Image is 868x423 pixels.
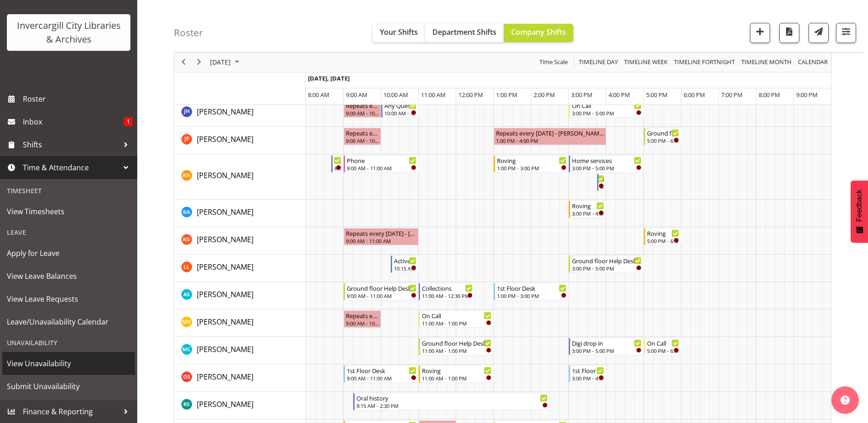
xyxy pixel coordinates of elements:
[572,338,642,347] div: Digi drop in
[419,283,475,300] div: Mandy Stenton"s event - Collections Begin From Tuesday, October 7, 2025 at 11:00:00 AM GMT+13:00 ...
[308,74,350,82] span: [DATE], [DATE]
[346,101,379,110] div: Repeats every [DATE] - [PERSON_NAME]
[353,393,550,410] div: Rosie Stather"s event - Oral history Begin From Tuesday, October 7, 2025 at 9:15:00 AM GMT+13:00 ...
[2,242,135,265] a: Apply for Leave
[569,338,644,355] div: Michelle Cunningham"s event - Digi drop in Begin From Tuesday, October 7, 2025 at 3:00:00 PM GMT+...
[572,347,642,354] div: 3:00 PM - 5:00 PM
[7,269,130,283] span: View Leave Balances
[422,338,491,347] div: Ground floor Help Desk
[572,164,642,172] div: 3:00 PM - 5:00 PM
[684,91,705,99] span: 6:00 PM
[646,91,668,99] span: 5:00 PM
[384,109,416,117] div: 10:00 AM - 11:00 AM
[609,91,630,99] span: 4:00 PM
[494,155,569,173] div: Kaela Harley"s event - Roving Begin From Tuesday, October 7, 2025 at 1:00:00 PM GMT+13:00 Ends At...
[572,201,604,210] div: Roving
[346,311,379,320] div: Repeats every [DATE] - [PERSON_NAME]
[23,115,124,129] span: Inbox
[197,344,253,355] a: [PERSON_NAME]
[394,265,417,272] div: 10:15 AM - 11:00 AM
[422,320,491,327] div: 11:00 AM - 1:00 PM
[347,283,416,293] div: Ground floor Help Desk
[197,107,253,117] span: [PERSON_NAME]
[209,57,232,68] span: [DATE]
[497,156,566,165] div: Roving
[346,137,379,144] div: 9:00 AM - 10:00 AM
[178,57,190,68] button: Previous
[191,53,207,72] div: next period
[197,289,253,300] a: [PERSON_NAME]
[174,154,306,200] td: Kaela Harley resource
[174,364,306,392] td: Olivia Stanley resource
[2,287,135,310] a: View Leave Requests
[344,310,381,328] div: Marion van Voornveld"s event - Repeats every tuesday - Marion van Voornveld Begin From Tuesday, O...
[647,347,679,354] div: 5:00 PM - 6:00 PM
[855,190,863,222] span: Feedback
[372,24,425,42] button: Your Shifts
[176,53,191,72] div: previous period
[644,338,681,355] div: Michelle Cunningham"s event - On Call Begin From Tuesday, October 7, 2025 at 5:00:00 PM GMT+13:00...
[197,371,253,382] a: [PERSON_NAME]
[391,255,419,273] div: Lynette Lockett"s event - Active Rhyming Begin From Tuesday, October 7, 2025 at 10:15:00 AM GMT+1...
[383,91,408,99] span: 10:00 AM
[356,393,548,402] div: Oral history
[334,156,341,165] div: Newspapers
[647,137,679,144] div: 5:00 PM - 6:00 PM
[569,155,644,173] div: Kaela Harley"s event - Home services Begin From Tuesday, October 7, 2025 at 3:00:00 PM GMT+13:00 ...
[623,57,669,68] button: Timeline Week
[197,134,253,145] a: [PERSON_NAME]
[207,53,245,72] div: October 7, 2025
[23,405,119,418] span: Finance & Reporting
[197,372,253,382] span: [PERSON_NAME]
[851,180,868,243] button: Feedback - Show survey
[344,228,419,245] div: Katie Greene"s event - Repeats every tuesday - Katie Greene Begin From Tuesday, October 7, 2025 a...
[174,255,306,282] td: Lynette Lockett resource
[197,399,253,409] span: [PERSON_NAME]
[422,283,473,293] div: Collections
[197,317,253,327] span: [PERSON_NAME]
[344,365,419,383] div: Olivia Stanley"s event - 1st Floor Desk Begin From Tuesday, October 7, 2025 at 9:00:00 AM GMT+13:...
[209,57,243,68] button: October 2025
[2,333,135,352] div: Unavailability
[174,200,306,227] td: Kathy Aloniu resource
[197,344,253,354] span: [PERSON_NAME]
[197,106,253,117] a: [PERSON_NAME]
[7,315,130,329] span: Leave/Unavailability Calendar
[2,375,135,398] a: Submit Unavailability
[497,164,566,172] div: 1:00 PM - 3:00 PM
[647,228,679,238] div: Roving
[7,357,130,370] span: View Unavailability
[193,57,205,68] button: Next
[197,234,253,245] a: [PERSON_NAME]
[497,283,566,293] div: 1st Floor Desk
[174,127,306,154] td: Joanne Forbes resource
[644,128,681,145] div: Joanne Forbes"s event - Ground floor Help Desk Begin From Tuesday, October 7, 2025 at 5:00:00 PM ...
[578,57,619,68] span: Timeline Day
[425,24,504,42] button: Department Shifts
[7,246,130,260] span: Apply for Leave
[174,337,306,364] td: Michelle Cunningham resource
[346,320,379,327] div: 9:00 AM - 10:00 AM
[346,91,367,99] span: 9:00 AM
[174,392,306,419] td: Rosie Stather resource
[836,23,856,43] button: Filter Shifts
[569,201,606,218] div: Kathy Aloniu"s event - Roving Begin From Tuesday, October 7, 2025 at 3:00:00 PM GMT+13:00 Ends At...
[496,128,604,137] div: Repeats every [DATE] - [PERSON_NAME]
[344,128,381,145] div: Joanne Forbes"s event - Repeats every tuesday - Joanne Forbes Begin From Tuesday, October 7, 2025...
[494,283,569,300] div: Mandy Stenton"s event - 1st Floor Desk Begin From Tuesday, October 7, 2025 at 1:00:00 PM GMT+13:0...
[2,310,135,333] a: Leave/Unavailability Calendar
[572,101,642,110] div: On Call
[422,366,491,375] div: Roving
[600,183,604,190] div: 3:45 PM - 4:00 PM
[422,292,473,299] div: 11:00 AM - 12:30 PM
[174,282,306,309] td: Mandy Stenton resource
[2,265,135,287] a: View Leave Balances
[572,374,604,382] div: 3:00 PM - 4:00 PM
[538,57,570,68] button: Time Scale
[577,57,620,68] button: Timeline Day
[572,109,642,117] div: 3:00 PM - 5:00 PM
[197,399,253,410] a: [PERSON_NAME]
[571,91,593,99] span: 3:00 PM
[797,57,829,68] span: calendar
[623,57,669,68] span: Timeline Week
